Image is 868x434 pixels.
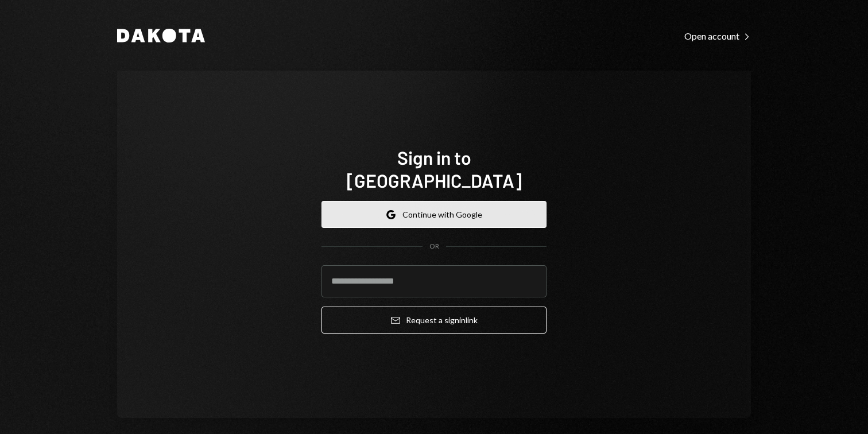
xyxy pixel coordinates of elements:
div: OR [429,242,439,251]
button: Request a signinlink [321,307,547,334]
a: Open account [684,29,751,42]
h1: Sign in to [GEOGRAPHIC_DATA] [321,146,547,192]
button: Continue with Google [321,201,547,228]
div: Open account [684,30,751,42]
